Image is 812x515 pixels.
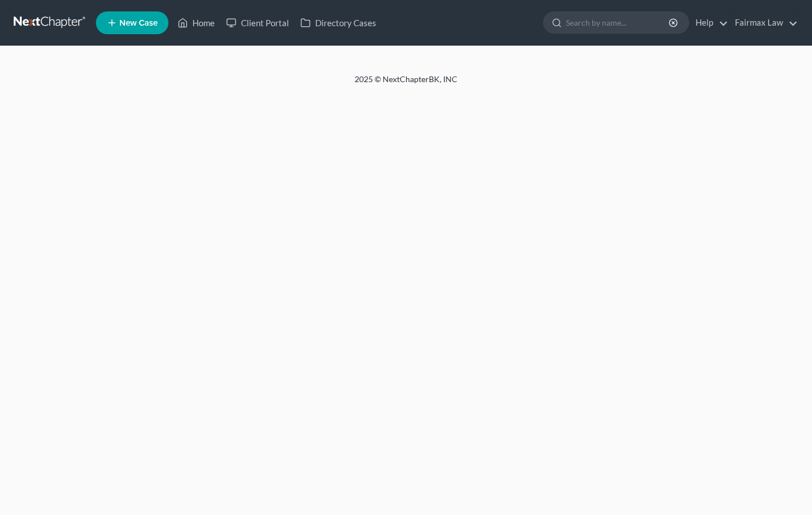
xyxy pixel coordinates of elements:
a: Help [690,13,728,33]
input: Search by name... [566,12,670,33]
a: Client Portal [220,13,295,33]
span: New Case [119,19,158,27]
a: Home [172,13,220,33]
div: 2025 © NextChapterBK, INC [81,74,731,94]
a: Directory Cases [295,13,382,33]
a: Fairmax Law [729,13,798,33]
